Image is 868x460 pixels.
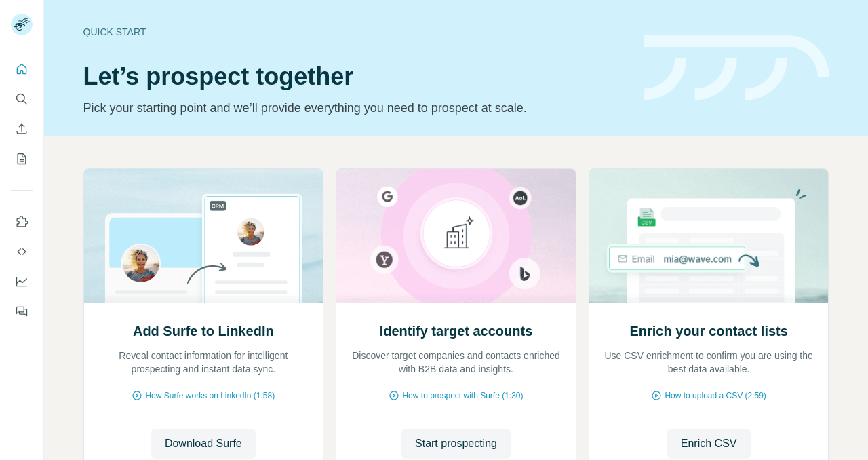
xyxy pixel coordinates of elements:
span: Start prospecting [415,436,497,452]
h1: Let’s prospect together [83,63,628,90]
button: Start prospecting [401,429,511,459]
h2: Enrich your contact lists [629,322,787,341]
p: Reveal contact information for intelligent prospecting and instant data sync. [98,349,310,376]
span: How to prospect with Surfe (1:30) [402,389,523,402]
button: Search [11,87,33,111]
p: Discover target companies and contacts enriched with B2B data and insights. [350,349,562,376]
p: Pick your starting point and we’ll provide everything you need to prospect at scale. [83,98,628,117]
h2: Add Surfe to LinkedIn [133,322,274,341]
button: Use Surfe API [11,239,33,264]
button: Enrich CSV [11,117,33,141]
img: Identify target accounts [336,169,576,303]
p: Use CSV enrichment to confirm you are using the best data available. [603,349,815,376]
button: Feedback [11,299,33,324]
div: Quick start [83,25,628,39]
img: banner [644,35,829,101]
img: Add Surfe to LinkedIn [83,169,324,303]
span: Enrich CSV [681,436,737,452]
span: Download Surfe [165,436,242,452]
h2: Identify target accounts [380,322,533,341]
button: Dashboard [11,269,33,294]
button: My lists [11,147,33,171]
span: How to upload a CSV (2:59) [665,389,766,402]
button: Download Surfe [151,429,256,459]
img: Enrich your contact lists [589,169,829,303]
span: How Surfe works on LinkedIn (1:58) [145,389,275,402]
button: Quick start [11,57,33,81]
button: Use Surfe on LinkedIn [11,210,33,234]
button: Enrich CSV [667,429,751,459]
